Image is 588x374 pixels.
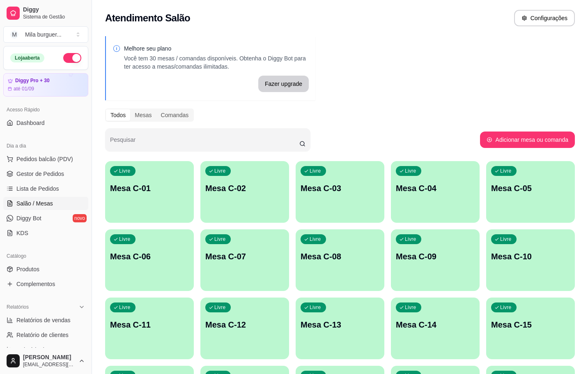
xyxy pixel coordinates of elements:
a: Dashboard [3,116,88,129]
button: LivreMesa C-14 [391,298,480,359]
p: Livre [500,304,512,311]
span: [EMAIL_ADDRESS][DOMAIN_NAME] [23,361,75,368]
button: LivreMesa C-05 [486,161,575,223]
span: Pedidos balcão (PDV) [16,155,73,163]
a: KDS [3,226,88,240]
p: Livre [119,236,131,242]
h2: Atendimento Salão [105,12,190,25]
button: LivreMesa C-03 [296,161,384,223]
span: Relatório de clientes [16,331,69,339]
p: Mesa C-04 [396,182,475,194]
button: LivreMesa C-08 [296,229,384,291]
p: Livre [500,236,512,242]
p: Mesa C-15 [491,319,570,330]
p: Mesa C-13 [301,319,379,330]
a: DiggySistema de Gestão [3,3,88,23]
p: Livre [214,304,226,311]
span: Salão / Mesas [16,199,53,208]
p: Livre [405,304,416,311]
button: LivreMesa C-04 [391,161,480,223]
button: LivreMesa C-06 [105,229,194,291]
p: Livre [310,168,321,174]
button: LivreMesa C-13 [296,298,384,359]
p: Livre [119,168,131,174]
a: Relatórios de vendas [3,314,88,327]
p: Mesa C-05 [491,182,570,194]
button: LivreMesa C-01 [105,161,194,223]
span: Sistema de Gestão [23,14,85,20]
p: Livre [310,236,321,242]
button: Alterar Status [63,53,81,63]
article: Diggy Pro + 30 [15,78,50,84]
span: Gestor de Pedidos [16,170,64,178]
p: Livre [310,304,321,311]
div: Mesas [130,109,156,121]
input: Pesquisar [110,139,299,147]
button: LivreMesa C-15 [486,298,575,359]
div: Mila burguer ... [25,30,62,39]
p: Mesa C-07 [205,251,284,262]
a: Relatório de clientes [3,328,88,342]
span: [PERSON_NAME] [23,354,75,361]
span: Relatórios [7,304,29,310]
p: Mesa C-03 [301,182,379,194]
article: até 01/09 [14,85,34,92]
span: Complementos [16,280,55,288]
button: Configurações [514,10,575,26]
div: Catálogo [3,249,88,263]
a: Relatório de mesas [3,343,88,356]
p: Livre [214,236,226,242]
a: Diggy Pro + 30até 01/09 [3,73,88,97]
p: Mesa C-02 [205,182,284,194]
button: LivreMesa C-10 [486,229,575,291]
p: Mesa C-09 [396,251,475,262]
p: Mesa C-11 [110,319,189,330]
p: Livre [405,236,416,242]
p: Mesa C-01 [110,182,189,194]
button: LivreMesa C-12 [200,298,289,359]
div: Comandas [156,109,193,121]
a: Complementos [3,277,88,291]
button: LivreMesa C-09 [391,229,480,291]
p: Mesa C-08 [301,251,379,262]
button: Adicionar mesa ou comanda [480,132,575,148]
a: Produtos [3,263,88,276]
a: Lista de Pedidos [3,182,88,195]
button: Fazer upgrade [258,76,309,92]
span: Diggy Bot [16,214,41,222]
button: Select a team [3,26,88,43]
p: Livre [214,168,226,174]
span: M [10,30,18,39]
span: Diggy [23,6,85,14]
p: Mesa C-14 [396,319,475,330]
p: Melhore seu plano [124,44,309,53]
div: Acesso Rápido [3,103,88,116]
span: Lista de Pedidos [16,185,59,193]
a: Salão / Mesas [3,197,88,210]
a: Gestor de Pedidos [3,167,88,180]
span: KDS [16,229,28,237]
p: Livre [405,168,416,174]
a: Diggy Botnovo [3,212,88,225]
span: Produtos [16,265,39,273]
button: LivreMesa C-11 [105,298,194,359]
p: Mesa C-10 [491,251,570,262]
button: Pedidos balcão (PDV) [3,152,88,166]
button: [PERSON_NAME][EMAIL_ADDRESS][DOMAIN_NAME] [3,351,88,371]
div: Todos [106,109,130,121]
p: Mesa C-06 [110,251,189,262]
button: LivreMesa C-07 [200,229,289,291]
div: Loja aberta [10,53,44,62]
p: Você tem 30 mesas / comandas disponíveis. Obtenha o Diggy Bot para ter acesso a mesas/comandas il... [124,54,309,71]
span: Relatório de mesas [16,346,66,354]
p: Livre [119,304,131,311]
p: Livre [500,168,512,174]
button: LivreMesa C-02 [200,161,289,223]
span: Relatórios de vendas [16,316,71,324]
span: Dashboard [16,119,45,127]
div: Dia a dia [3,139,88,152]
p: Mesa C-12 [205,319,284,330]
